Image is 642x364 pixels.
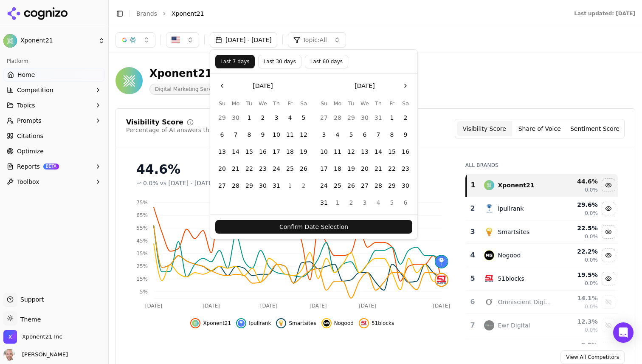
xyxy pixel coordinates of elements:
[242,179,256,192] button: Tuesday, July 29th, 2025
[172,9,204,18] span: Xponent21
[136,162,448,177] div: 44.6%
[283,99,297,107] th: Friday
[17,316,41,323] span: Theme
[229,99,242,107] th: Monday
[358,111,372,124] button: Wednesday, July 30th, 2025
[203,320,231,327] span: Xponent21
[215,179,229,192] button: Sunday, July 27th, 2025
[585,280,598,287] span: 0.0%
[283,128,297,141] button: Friday, July 11th, 2025
[470,297,476,307] div: 6
[136,212,148,218] tspan: 65%
[602,178,615,192] button: Hide xponent21 data
[466,267,618,291] tr: 551blocks51blocks19.5%0.0%Hide 51blocks data
[344,162,358,175] button: Tuesday, August 19th, 2025
[215,128,229,141] button: Sunday, July 6th, 2025
[3,83,105,97] button: Competition
[229,111,242,124] button: Monday, June 30th, 2025
[613,322,634,343] div: Open Intercom Messenger
[3,160,105,173] button: ReportsBETA
[372,128,385,141] button: Thursday, August 7th, 2025
[236,318,271,328] button: Hide ipullrank data
[17,295,44,304] span: Support
[358,99,372,107] th: Wednesday
[466,174,618,197] tr: 1xponent21Xponent2144.6%0.0%Hide xponent21 data
[136,251,148,257] tspan: 35%
[3,330,17,344] img: Xponent21 Inc
[372,99,385,107] th: Thursday
[17,71,35,79] span: Home
[3,349,68,361] button: Open user button
[215,145,229,158] button: Sunday, July 13th, 2025
[344,145,358,158] button: Tuesday, August 12th, 2025
[436,274,448,286] img: 51blocks
[283,111,297,124] button: Friday, July 4th, 2025
[399,128,412,141] button: Saturday, August 9th, 2025
[602,319,615,332] button: Show ewr digital data
[399,111,412,124] button: Saturday, August 2nd, 2025
[229,145,242,158] button: Monday, July 14th, 2025
[17,132,43,140] span: Citations
[317,111,331,124] button: Sunday, July 27th, 2025
[270,99,283,107] th: Thursday
[585,210,598,217] span: 0.0%
[242,99,256,107] th: Tuesday
[256,162,270,175] button: Wednesday, July 23rd, 2025
[457,121,512,136] button: Visibility Score
[297,145,310,158] button: Saturday, July 19th, 2025
[3,330,62,344] button: Open organization switcher
[242,128,256,141] button: Tuesday, July 8th, 2025
[136,276,148,282] tspan: 15%
[498,298,552,306] div: Omniscient Digital
[17,116,42,125] span: Prompts
[3,144,105,158] a: Optimize
[305,55,348,68] button: Last 60 days
[559,317,598,326] div: 12.3 %
[136,263,148,269] tspan: 25%
[602,248,615,262] button: Hide nogood data
[498,228,529,236] div: Smartsites
[399,145,412,158] button: Saturday, August 16th, 2025
[321,318,354,328] button: Hide nogood data
[602,342,615,356] button: Show seo.ai data
[149,84,227,95] span: Digital Marketing Services
[215,111,229,124] button: Sunday, June 29th, 2025
[317,145,331,158] button: Sunday, August 10th, 2025
[3,99,105,112] button: Topics
[256,99,270,107] th: Wednesday
[215,55,255,68] button: Last 7 days
[470,250,476,260] div: 4
[17,178,39,186] span: Toolbox
[249,320,271,327] span: Ipullrank
[276,318,316,328] button: Hide smartsites data
[484,297,494,307] img: omniscient digital
[559,247,598,256] div: 22.2 %
[602,202,615,215] button: Hide ipullrank data
[484,274,494,284] img: 51blocks
[242,111,256,124] button: Tuesday, July 1st, 2025
[358,196,372,209] button: Wednesday, September 3rd, 2025
[470,274,476,284] div: 5
[372,111,385,124] button: Thursday, July 31st, 2025
[484,320,494,330] img: ewr digital
[331,99,344,107] th: Monday
[466,314,618,337] tr: 7ewr digitalEwr Digital12.3%0.0%Show ewr digital data
[3,34,17,48] img: Xponent21
[278,320,284,327] img: smartsites
[242,162,256,175] button: Tuesday, July 22nd, 2025
[358,179,372,192] button: Wednesday, August 27th, 2025
[399,162,412,175] button: Saturday, August 23rd, 2025
[331,128,344,141] button: Monday, August 4th, 2025
[270,162,283,175] button: Thursday, July 24th, 2025
[498,321,530,330] div: Ewr Digital
[43,164,59,169] span: BETA
[317,179,331,192] button: Sunday, August 24th, 2025
[17,147,44,155] span: Optimize
[215,99,229,107] th: Sunday
[385,99,399,107] th: Friday
[585,327,598,333] span: 0.0%
[399,99,412,107] th: Saturday
[19,351,68,358] span: [PERSON_NAME]
[229,128,242,141] button: Monday, July 7th, 2025
[585,233,598,240] span: 0.0%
